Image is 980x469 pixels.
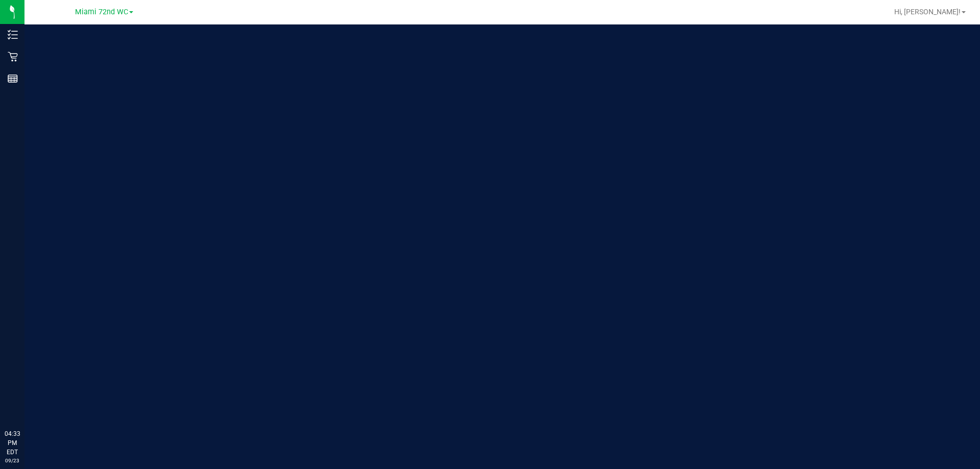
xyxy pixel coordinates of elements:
inline-svg: Retail [8,52,18,62]
inline-svg: Reports [8,73,18,84]
span: Miami 72nd WC [75,8,128,16]
p: 04:33 PM EDT [5,429,20,457]
p: 09/23 [5,457,20,464]
inline-svg: Inventory [8,30,18,40]
span: Hi, [PERSON_NAME]! [894,8,961,16]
